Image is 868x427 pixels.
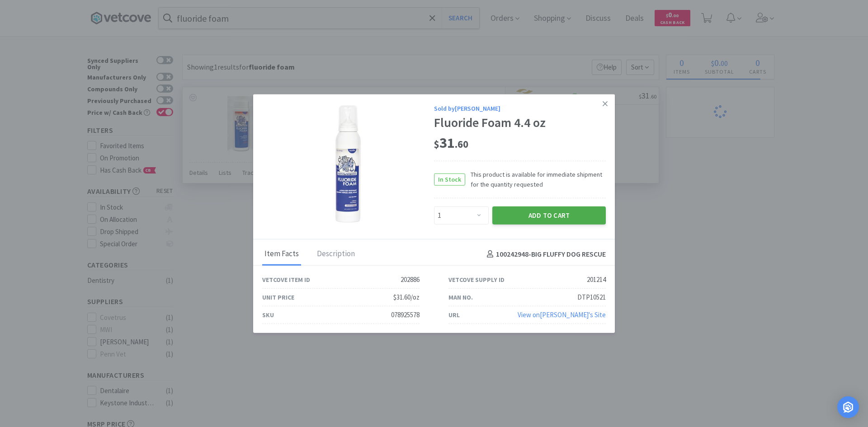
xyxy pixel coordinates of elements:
div: Fluoride Foam 4.4 oz [434,115,606,131]
div: 078925578 [391,310,420,320]
div: Man No. [448,292,473,302]
span: This product is available for immediate shipment for the quantity requested [465,169,606,190]
div: Sold by [PERSON_NAME] [434,103,606,113]
span: 31 [434,134,468,152]
div: 202886 [401,274,420,285]
div: Unit Price [262,292,294,302]
div: $31.60/oz [393,292,420,303]
span: In Stock [434,174,465,185]
div: Description [315,243,357,266]
div: Open Intercom Messenger [837,396,859,418]
div: Vetcove Item ID [262,275,310,285]
span: $ [434,138,439,150]
div: Item Facts [262,243,301,266]
span: . 60 [455,138,468,150]
a: View on[PERSON_NAME]'s Site [518,310,606,319]
div: Vetcove Supply ID [448,275,505,285]
img: 5121f548c5f549f9a4c97e2167143c67_201214.jpeg [289,105,407,222]
div: DTP10521 [577,292,606,303]
div: URL [448,310,460,320]
button: Add to Cart [492,206,606,225]
h4: 100242948 - BIG FLUFFY DOG RESCUE [483,248,606,260]
div: SKU [262,310,274,320]
div: 201214 [587,274,606,285]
